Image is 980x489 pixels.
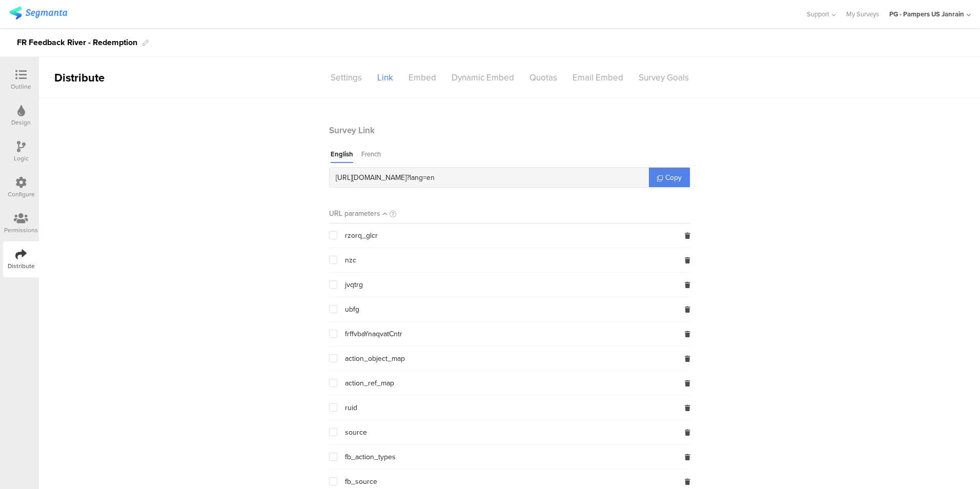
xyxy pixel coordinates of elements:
span: rzorq_glcr [345,232,378,240]
span: [URL][DOMAIN_NAME] [336,172,406,183]
div: PG - Pampers US Janrain [889,9,964,19]
div: Survey Goals [631,69,697,87]
span: frffvbaYnaqvatCntr [345,330,402,338]
span: action_ref_map [345,379,394,388]
span: action_object_map [345,355,405,363]
span: Support [807,9,829,19]
div: URL parameters [329,208,380,219]
div: Logic [14,154,29,163]
span: ? [406,172,410,183]
span: ubfg [345,305,359,314]
div: Outline [11,82,31,91]
div: Permissions [4,226,38,235]
i: Sort [383,210,387,218]
div: Quotas [522,69,565,87]
div: Link [370,69,401,87]
div: Settings [323,69,370,87]
div: Dynamic Embed [444,69,522,87]
div: Distribute [39,69,157,86]
span: ruid [345,404,357,412]
span: nzc [345,256,356,264]
header: Survey Link [329,124,690,137]
span: source [345,429,367,437]
span: fb_source [345,478,377,486]
div: French [361,149,381,163]
div: Email Embed [565,69,631,87]
img: segmanta logo [9,7,67,19]
span: jvqtrg [345,281,363,289]
div: FR Feedback River - Redemption [17,34,137,51]
span: fb_action_types [345,453,396,461]
div: Design [11,118,31,127]
div: Embed [401,69,444,87]
div: Configure [8,190,35,199]
span: lang=en [410,172,435,183]
div: Distribute [8,261,35,271]
span: Copy [665,172,682,183]
div: English [331,149,353,163]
